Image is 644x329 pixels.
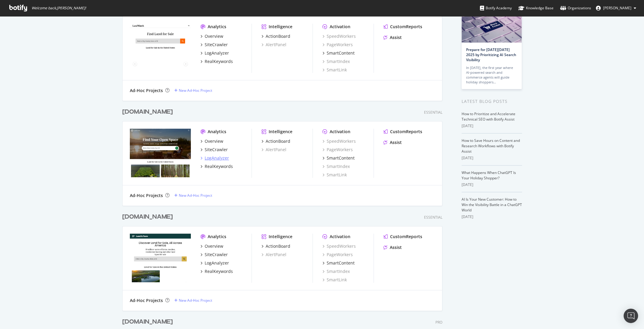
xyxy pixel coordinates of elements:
div: Activation [330,24,350,30]
a: SmartContent [322,260,355,266]
a: CustomReports [383,234,422,240]
div: Analytics [208,234,226,240]
a: New Ad-Hoc Project [174,298,212,303]
div: New Ad-Hoc Project [179,88,212,93]
div: SmartContent [327,155,355,161]
div: Latest Blog Posts [462,98,522,105]
div: SmartContent [327,260,355,266]
div: Activation [330,234,350,240]
a: Overview [200,138,223,144]
a: [DOMAIN_NAME] [122,108,175,116]
div: Open Intercom Messenger [624,309,638,323]
div: [DOMAIN_NAME] [122,213,173,221]
img: landwatch.com [130,24,191,72]
a: ActionBoard [261,243,290,249]
div: CustomReports [390,24,422,30]
div: In [DATE], the first year where AI-powered search and commerce agents will guide holiday shoppers… [466,65,517,85]
div: CustomReports [390,129,422,135]
a: Overview [200,243,223,249]
a: [DOMAIN_NAME] [122,213,175,221]
a: SmartLink [322,277,347,283]
a: RealKeywords [200,163,233,169]
div: Essential [424,215,442,220]
a: Overview [200,33,223,39]
a: AI Is Your New Customer: How to Win the Visibility Battle in a ChatGPT World [462,197,522,213]
div: SiteCrawler [205,252,228,258]
a: SmartIndex [322,58,350,64]
a: AlertPanel [261,252,286,258]
div: Overview [205,138,223,144]
div: SmartLink [322,67,347,73]
div: AlertPanel [261,147,286,153]
div: SiteCrawler [205,42,228,48]
div: [DATE] [462,155,522,161]
a: Prepare for [DATE][DATE] 2025 by Prioritizing AI Search Visibility [466,47,516,62]
a: PageWorkers [322,42,353,48]
img: land.com [130,129,191,177]
a: How to Prioritize and Accelerate Technical SEO with Botify Assist [462,111,515,122]
div: Activation [330,129,350,135]
a: PageWorkers [322,252,353,258]
button: [PERSON_NAME] [591,3,641,13]
a: SmartContent [322,155,355,161]
div: LogAnalyzer [205,50,229,56]
div: [DOMAIN_NAME] [122,108,173,116]
div: Overview [205,33,223,39]
a: ActionBoard [261,138,290,144]
div: ActionBoard [266,243,290,249]
div: CustomReports [390,234,422,240]
div: New Ad-Hoc Project [179,298,212,303]
a: SpeedWorkers [322,243,356,249]
div: Intelligence [269,24,292,30]
div: ActionBoard [266,33,290,39]
a: SiteCrawler [200,252,228,258]
a: LogAnalyzer [200,155,229,161]
div: Organizations [560,5,591,11]
a: Assist [383,244,402,250]
a: SmartContent [322,50,355,56]
div: PRO [435,320,442,325]
div: Essential [424,110,442,115]
a: How to Save Hours on Content and Research Workflows with Botify Assist [462,138,520,154]
div: Intelligence [269,129,292,135]
div: Botify Academy [480,5,512,11]
div: Assist [390,244,402,250]
div: SpeedWorkers [322,138,356,144]
div: Ad-Hoc Projects [130,298,163,304]
a: Assist [383,139,402,145]
a: Assist [383,34,402,40]
a: SmartIndex [322,163,350,169]
a: SpeedWorkers [322,33,356,39]
div: Analytics [208,24,226,30]
div: RealKeywords [205,268,233,274]
a: ActionBoard [261,33,290,39]
div: LogAnalyzer [205,260,229,266]
div: ActionBoard [266,138,290,144]
div: Analytics [208,129,226,135]
div: Ad-Hoc Projects [130,193,163,199]
a: RealKeywords [200,58,233,64]
a: What Happens When ChatGPT Is Your Holiday Shopper? [462,170,516,181]
a: SiteCrawler [200,147,228,153]
a: PageWorkers [322,147,353,153]
a: New Ad-Hoc Project [174,193,212,198]
a: LogAnalyzer [200,260,229,266]
img: Prepare for Black Friday 2025 by Prioritizing AI Search Visibility [462,11,522,43]
a: AlertPanel [261,42,286,48]
span: Michael Glavac [603,5,631,10]
div: SiteCrawler [205,147,228,153]
div: RealKeywords [205,58,233,64]
a: SmartLink [322,172,347,178]
div: LogAnalyzer [205,155,229,161]
div: Knowledge Base [518,5,554,11]
div: SmartIndex [322,268,350,274]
